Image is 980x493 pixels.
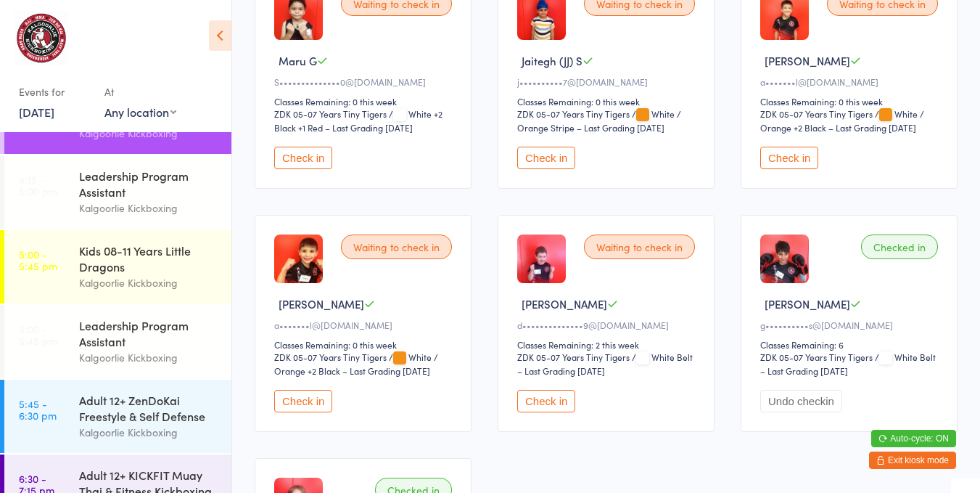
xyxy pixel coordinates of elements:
[274,76,456,88] div: S••••••••••••••0@[DOMAIN_NAME]
[517,147,575,169] button: Check in
[517,351,630,363] div: ZDK 05-07 Years Tiny Tigers
[274,319,456,331] div: a•••••••l@[DOMAIN_NAME]
[517,319,699,331] div: d••••••••••••••9@[DOMAIN_NAME]
[15,11,68,65] img: Kalgoorlie Kickboxing
[871,430,956,447] button: Auto-cycle: ON
[19,80,90,104] div: Events for
[760,319,942,331] div: g••••••••••s@[DOMAIN_NAME]
[4,305,231,378] a: 5:00 -5:45 pmLeadership Program AssistantKalgoorlie Kickboxing
[517,76,699,88] div: j••••••••••7@[DOMAIN_NAME]
[79,392,219,424] div: Adult 12+ ZenDoKai Freestyle & Self Defense
[760,390,842,412] button: Undo checkin
[517,235,566,283] img: image1748050370.png
[517,95,699,107] div: Classes Remaining: 0 this week
[274,338,456,351] div: Classes Remaining: 0 this week
[79,349,219,366] div: Kalgoorlie Kickboxing
[760,147,818,169] button: Check in
[19,104,54,120] a: [DATE]
[517,390,575,412] button: Check in
[19,248,57,272] time: 5:00 - 5:45 pm
[517,338,699,351] div: Classes Remaining: 2 this week
[19,398,57,421] time: 5:45 - 6:30 pm
[760,95,942,107] div: Classes Remaining: 0 this week
[760,338,942,351] div: Classes Remaining: 6
[79,274,219,291] div: Kalgoorlie Kickboxing
[19,323,57,346] time: 5:00 - 5:45 pm
[274,95,456,107] div: Classes Remaining: 0 this week
[274,235,323,283] img: image1723626249.png
[4,380,231,453] a: 5:45 -6:30 pmAdult 12+ ZenDoKai Freestyle & Self DefenseKalgoorlie Kickboxing
[517,107,630,120] div: ZDK 05-07 Years Tiny Tigers
[274,390,332,412] button: Check in
[79,424,219,441] div: Kalgoorlie Kickboxing
[79,125,219,142] div: Kalgoorlie Kickboxing
[4,155,231,229] a: 4:15 -5:00 pmLeadership Program AssistantKalgoorlie Kickboxing
[861,235,938,259] div: Checked in
[79,243,219,274] div: Kids 08-11 Years Little Dragons
[104,80,176,104] div: At
[104,104,176,120] div: Any location
[522,53,582,68] span: Jaitegh (JJ) S
[79,168,219,200] div: Leadership Program Assistant
[522,296,607,311] span: [PERSON_NAME]
[341,235,452,259] div: Waiting to check in
[760,76,942,88] div: a•••••••l@[DOMAIN_NAME]
[79,317,219,349] div: Leadership Program Assistant
[274,107,387,120] div: ZDK 05-07 Years Tiny Tigers
[869,452,956,469] button: Exit kiosk mode
[760,235,809,283] img: image1753494815.png
[760,107,873,120] div: ZDK 05-07 Years Tiny Tigers
[4,230,231,303] a: 5:00 -5:45 pmKids 08-11 Years Little DragonsKalgoorlie Kickboxing
[765,53,850,68] span: [PERSON_NAME]
[79,200,219,216] div: Kalgoorlie Kickboxing
[274,351,387,363] div: ZDK 05-07 Years Tiny Tigers
[19,174,57,197] time: 4:15 - 5:00 pm
[279,296,364,311] span: [PERSON_NAME]
[279,53,317,68] span: Maru G
[274,147,332,169] button: Check in
[584,235,695,259] div: Waiting to check in
[760,351,873,363] div: ZDK 05-07 Years Tiny Tigers
[765,296,850,311] span: [PERSON_NAME]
